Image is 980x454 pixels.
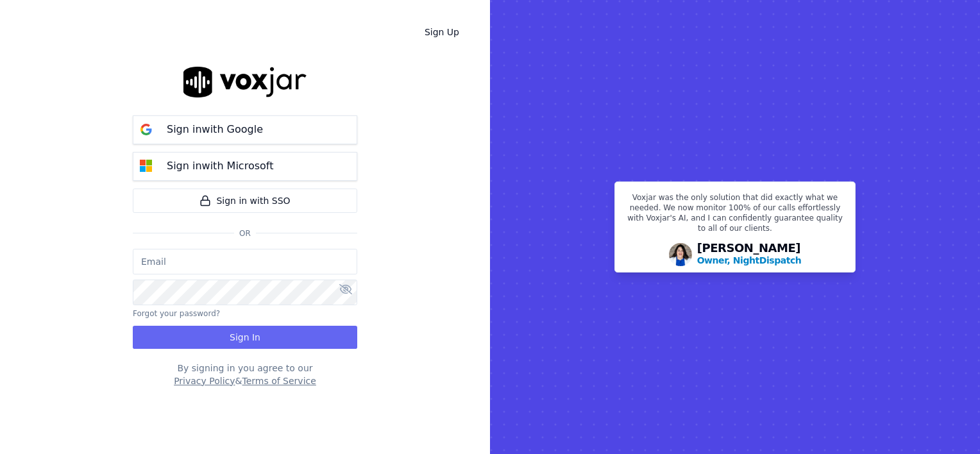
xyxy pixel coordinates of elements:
[174,374,235,387] button: Privacy Policy
[133,362,357,387] div: By signing in you agree to our &
[133,117,159,142] img: google Sign in button
[133,153,159,179] img: microsoft Sign in button
[133,152,357,181] button: Sign inwith Microsoft
[167,158,273,174] p: Sign in with Microsoft
[669,243,692,266] img: Avatar
[242,374,316,387] button: Terms of Service
[623,192,847,239] p: Voxjar was the only solution that did exactly what we needed. We now monitor 100% of our calls ef...
[167,122,263,137] p: Sign in with Google
[183,67,307,97] img: logo
[133,189,357,213] a: Sign in with SSO
[414,21,469,44] a: Sign Up
[133,326,357,349] button: Sign In
[234,228,256,239] span: Or
[133,249,357,274] input: Email
[697,242,802,267] div: [PERSON_NAME]
[697,254,802,267] p: Owner, NightDispatch
[133,115,357,144] button: Sign inwith Google
[133,308,220,319] button: Forgot your password?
